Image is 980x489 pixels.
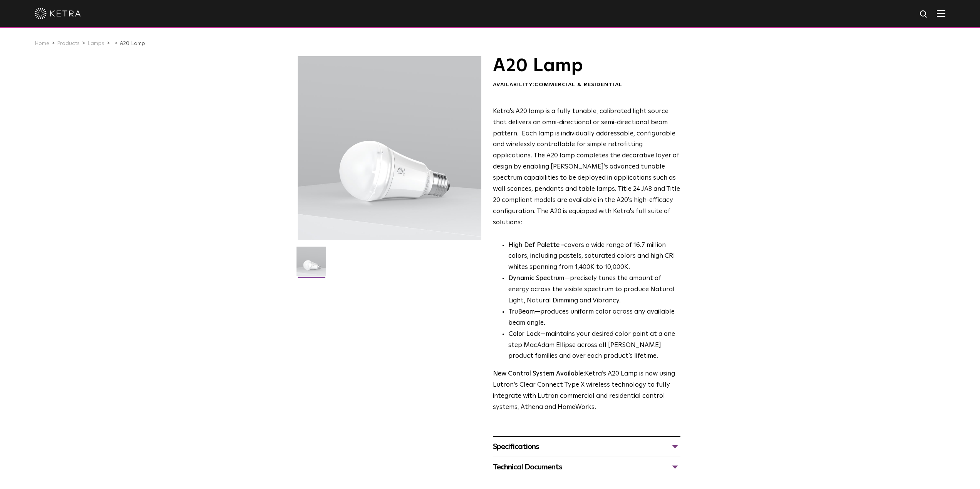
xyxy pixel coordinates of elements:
[297,247,326,282] img: A20-Lamp-2021-Web-Square
[493,371,585,377] strong: New Control System Available:
[493,441,680,453] div: Specifications
[508,307,680,329] li: —produces uniform color across any available beam angle.
[508,242,564,249] strong: High Def Palette -
[508,240,680,274] p: covers a wide range of 16.7 million colors, including pastels, saturated colors and high CRI whit...
[493,461,680,473] div: Technical Documents
[508,309,535,315] strong: TruBeam
[508,273,680,307] li: —precisely tunes the amount of energy across the visible spectrum to produce Natural Light, Natur...
[534,82,622,87] span: Commercial & Residential
[87,41,104,46] a: Lamps
[493,108,680,226] span: Ketra's A20 lamp is a fully tunable, calibrated light source that delivers an omni-directional or...
[57,41,80,46] a: Products
[937,10,945,17] img: Hamburger%20Nav.svg
[508,329,680,362] li: —maintains your desired color point at a one step MacAdam Ellipse across all [PERSON_NAME] produc...
[493,56,680,75] h1: A20 Lamp
[508,275,565,282] strong: Dynamic Spectrum
[508,331,540,337] strong: Color Lock
[35,41,49,46] a: Home
[493,81,680,89] div: Availability:
[35,8,81,19] img: ketra-logo-2019-white
[493,369,680,413] p: Ketra’s A20 Lamp is now using Lutron’s Clear Connect Type X wireless technology to fully integrat...
[919,10,929,19] img: search icon
[120,41,145,46] a: A20 Lamp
